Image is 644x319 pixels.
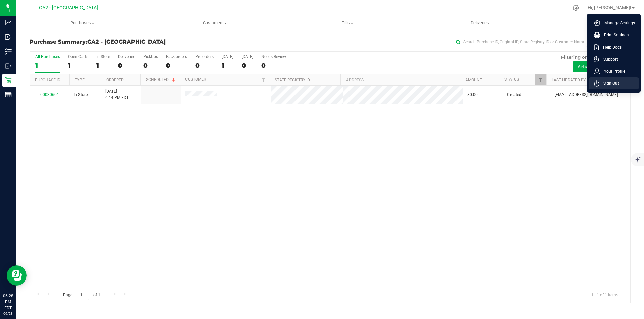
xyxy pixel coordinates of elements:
a: Customer [185,77,206,82]
div: [DATE] [222,54,233,59]
a: Deliveries [414,16,546,30]
a: State Registry ID [275,78,310,82]
span: Customers [149,20,281,26]
span: Created [507,92,521,98]
div: 0 [261,62,286,69]
div: 0 [143,62,158,69]
inline-svg: Analytics [5,19,12,26]
div: 1 [222,62,233,69]
input: 1 [77,290,89,300]
p: 06:28 PM EDT [3,293,13,311]
span: Deliveries [462,20,498,26]
div: Needs Review [261,54,286,59]
span: [EMAIL_ADDRESS][DOMAIN_NAME] [555,92,618,98]
a: Support [594,56,636,63]
a: Tills [281,16,414,30]
span: Help Docs [599,44,622,51]
div: All Purchases [35,54,60,59]
a: Purchase ID [35,78,60,82]
button: Active only [573,61,604,72]
span: $0.00 [467,92,478,98]
div: In Store [96,54,110,59]
div: 1 [35,62,60,69]
div: Open Carts [68,54,88,59]
span: Tills [281,20,413,26]
div: Manage settings [572,5,580,11]
inline-svg: Retail [5,77,12,84]
a: Last Updated By [552,78,586,82]
h3: Purchase Summary: [30,39,230,45]
a: Scheduled [146,77,176,82]
div: 0 [241,62,253,69]
p: 09/28 [3,311,13,316]
a: 00030601 [40,92,59,97]
div: 1 [96,62,110,69]
a: Purchases [16,16,149,30]
div: 0 [195,62,214,69]
span: GA2 - [GEOGRAPHIC_DATA] [87,38,166,45]
a: Filter [535,74,546,85]
span: Support [599,56,618,63]
span: Manage Settings [600,20,635,26]
span: Print Settings [600,32,629,38]
a: Ordered [106,78,124,82]
inline-svg: Inventory [5,48,12,55]
span: Hi, [PERSON_NAME]! [588,5,631,10]
a: Customers [149,16,281,30]
a: Filter [258,74,269,85]
th: Address [340,74,460,86]
li: Sign Out [589,77,639,89]
span: GA2 - [GEOGRAPHIC_DATA] [39,5,98,11]
a: Status [504,77,519,82]
span: [DATE] 6:14 PM EDT [105,88,129,101]
div: [DATE] [241,54,253,59]
span: In-Store [74,92,88,98]
inline-svg: Reports [5,91,12,98]
span: Your Profile [600,68,625,75]
div: Pre-orders [195,54,214,59]
div: PickUps [143,54,158,59]
div: Deliveries [118,54,135,59]
div: Back-orders [166,54,187,59]
span: Sign Out [599,80,619,87]
a: Amount [465,78,482,82]
span: 1 - 1 of 1 items [586,290,624,300]
span: Filtering on status: [561,54,605,60]
input: Search Purchase ID, Original ID, State Registry ID or Customer Name... [453,37,587,47]
div: 0 [166,62,187,69]
div: 1 [68,62,88,69]
span: Page of 1 [57,290,106,300]
div: 0 [118,62,135,69]
a: Help Docs [594,44,636,51]
inline-svg: Outbound [5,63,12,69]
span: Purchases [16,20,149,26]
a: Type [75,78,85,82]
inline-svg: Inbound [5,34,12,41]
iframe: Resource center [7,265,27,286]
